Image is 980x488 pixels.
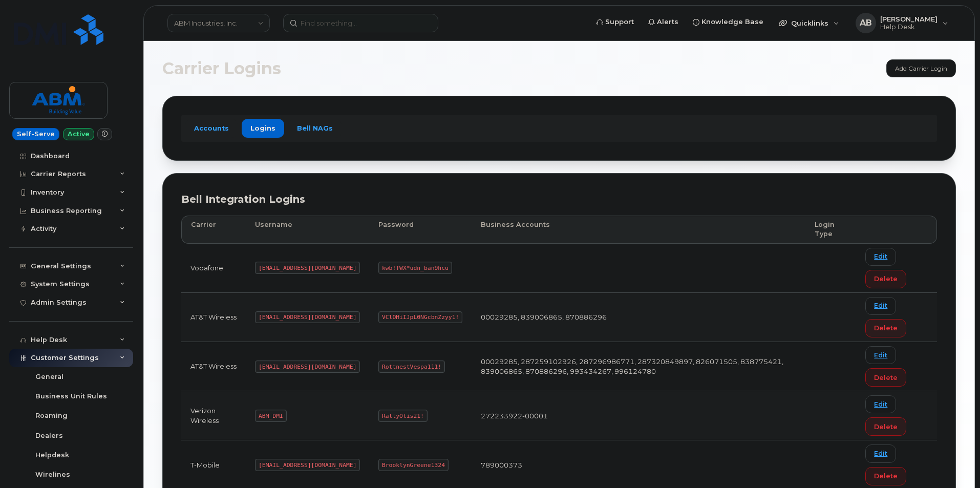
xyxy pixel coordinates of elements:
[865,297,896,315] a: Edit
[255,262,360,274] code: [EMAIL_ADDRESS][DOMAIN_NAME]
[246,216,369,244] th: Username
[865,346,896,364] a: Edit
[255,311,360,324] code: [EMAIL_ADDRESS][DOMAIN_NAME]
[865,270,906,288] button: Delete
[181,244,246,293] td: Vodafone
[242,119,284,137] a: Logins
[255,410,286,422] code: ABM_DMI
[181,391,246,440] td: Verizon Wireless
[874,471,898,481] span: Delete
[865,395,896,413] a: Edit
[865,319,906,337] button: Delete
[181,216,246,244] th: Carrier
[288,119,342,137] a: Bell NAGs
[874,422,898,432] span: Delete
[378,311,462,324] code: VClOHiIJpL0NGcbnZzyy1!
[181,342,246,391] td: AT&T Wireless
[378,262,452,274] code: kwb!TWX*udn_ban9hcu
[181,293,246,342] td: AT&T Wireless
[874,373,898,383] span: Delete
[378,459,448,471] code: BrooklynGreene1324
[865,417,906,436] button: Delete
[369,216,472,244] th: Password
[472,293,805,342] td: 00029285, 839006865, 870886296
[472,216,805,244] th: Business Accounts
[255,360,360,373] code: [EMAIL_ADDRESS][DOMAIN_NAME]
[865,467,906,485] button: Delete
[886,59,956,77] a: Add Carrier Login
[865,444,896,462] a: Edit
[472,342,805,391] td: 00029285, 287259102926, 287296986771, 287320849897, 826071505, 838775421, 839006865, 870886296, 9...
[805,216,856,244] th: Login Type
[472,391,805,440] td: 272233922-00001
[181,192,937,207] div: Bell Integration Logins
[865,248,896,266] a: Edit
[378,360,445,373] code: RottnestVespa111!
[378,410,427,422] code: RallyOtis21!
[874,274,898,284] span: Delete
[865,368,906,387] button: Delete
[185,119,238,137] a: Accounts
[162,61,281,76] span: Carrier Logins
[255,459,360,471] code: [EMAIL_ADDRESS][DOMAIN_NAME]
[874,323,898,333] span: Delete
